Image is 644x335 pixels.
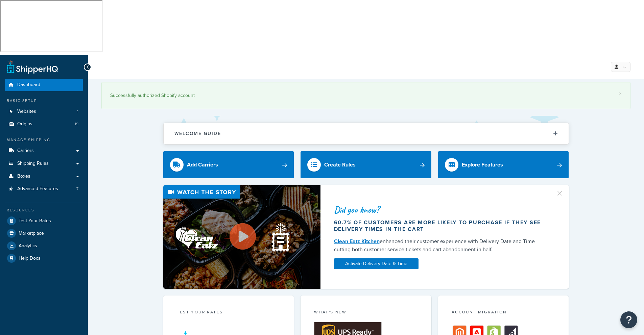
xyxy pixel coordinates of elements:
span: Shipping Rules [17,161,49,166]
span: Dashboard [17,82,40,88]
h2: Welcome Guide [174,131,221,136]
li: Websites [5,105,83,118]
span: Test Your Rates [19,218,51,224]
div: Add Carriers [187,160,218,170]
a: Advanced Features7 [5,183,83,195]
span: Help Docs [19,256,41,261]
span: Websites [17,109,36,114]
a: Marketplace [5,227,83,239]
div: 60.7% of customers are more likely to purchase if they see delivery times in the cart [334,219,548,233]
div: Test your rates [177,309,281,317]
a: Websites1 [5,105,83,118]
div: Account Migration [452,309,555,317]
li: Origins [5,118,83,130]
a: Origins19 [5,118,83,130]
a: Clean Eatz Kitchen [334,237,380,245]
span: Advanced Features [17,186,58,192]
span: Analytics [19,243,37,249]
a: × [619,91,622,96]
a: Add Carriers [163,151,294,178]
a: Analytics [5,240,83,252]
span: 1 [77,109,78,114]
li: Advanced Features [5,183,83,195]
a: Carriers [5,145,83,157]
a: Explore Features [438,151,569,178]
div: enhanced their customer experience with Delivery Date and Time — cutting both customer service ti... [334,237,548,254]
span: Boxes [17,174,30,179]
span: Origins [17,121,32,127]
div: What's New [314,309,418,317]
div: Successfully authorized Shopify account [110,91,622,100]
a: Help Docs [5,252,83,264]
a: Activate Delivery Date & Time [334,258,419,269]
a: Dashboard [5,79,83,91]
span: 19 [75,121,78,127]
div: Resources [5,207,83,213]
span: Marketplace [19,231,44,236]
img: Video thumbnail [163,185,320,289]
div: Basic Setup [5,98,83,104]
button: Welcome Guide [164,123,569,144]
div: Create Rules [324,160,356,170]
button: Open Resource Center [620,311,637,328]
span: 7 [76,186,78,192]
a: Shipping Rules [5,157,83,170]
div: Did you know? [334,205,548,214]
a: Create Rules [301,151,431,178]
a: Boxes [5,170,83,183]
div: Manage Shipping [5,137,83,143]
a: Test Your Rates [5,215,83,227]
div: Explore Features [462,160,503,170]
span: Carriers [17,148,34,154]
